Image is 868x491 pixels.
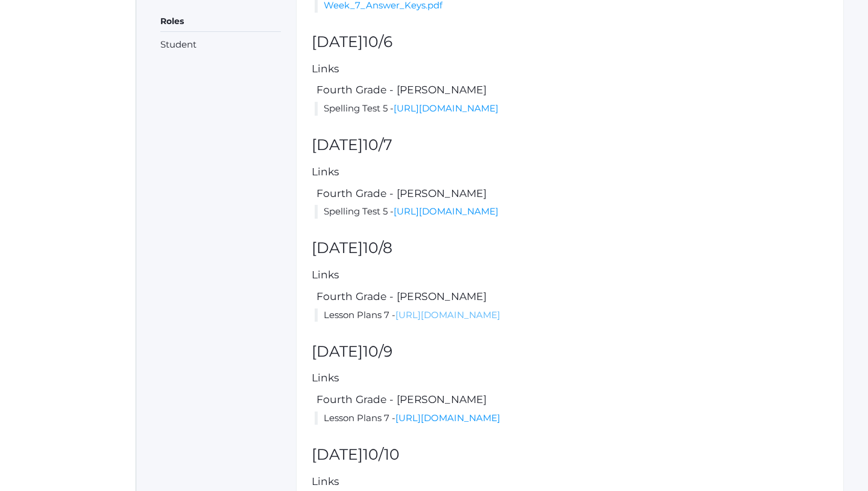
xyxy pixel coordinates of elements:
h5: Fourth Grade - [PERSON_NAME] [315,84,828,96]
h5: Links [312,372,828,384]
span: 10/7 [363,136,392,154]
h2: [DATE] [312,343,828,360]
h5: Fourth Grade - [PERSON_NAME] [315,394,828,405]
a: [URL][DOMAIN_NAME] [394,205,498,217]
span: 10/9 [363,342,392,360]
a: [URL][DOMAIN_NAME] [395,412,500,424]
span: 10/8 [363,239,392,257]
h5: Fourth Grade - [PERSON_NAME] [315,188,828,199]
li: Spelling Test 5 - [315,205,828,219]
span: 10/10 [363,445,400,463]
li: Lesson Plans 7 - [315,308,828,322]
a: [URL][DOMAIN_NAME] [394,102,498,114]
li: Lesson Plans 7 - [315,411,828,425]
h5: Links [312,166,828,178]
h2: [DATE] [312,446,828,463]
h2: [DATE] [312,34,828,51]
li: Student [160,38,281,52]
h5: Roles [160,11,281,32]
h5: Links [312,476,828,487]
h2: [DATE] [312,240,828,257]
h5: Links [312,269,828,281]
h2: [DATE] [312,137,828,154]
a: [URL][DOMAIN_NAME] [395,309,500,321]
li: Spelling Test 5 - [315,102,828,116]
h5: Fourth Grade - [PERSON_NAME] [315,291,828,302]
span: 10/6 [363,33,392,51]
h5: Links [312,63,828,75]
